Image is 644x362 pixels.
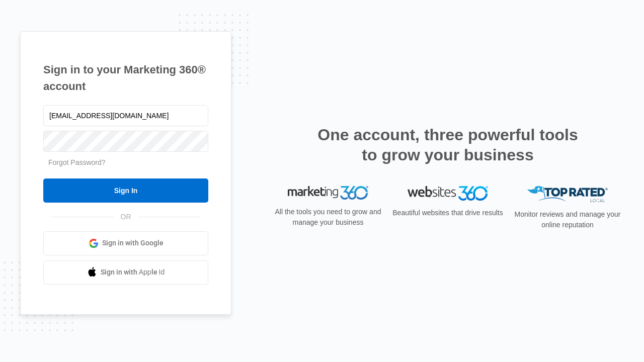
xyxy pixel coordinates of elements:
[43,61,208,95] h1: Sign in to your Marketing 360® account
[314,125,581,165] h2: One account, three powerful tools to grow your business
[408,186,488,201] img: Websites 360
[43,231,208,255] a: Sign in with Google
[101,267,165,278] span: Sign in with Apple Id
[511,209,624,230] p: Monitor reviews and manage your online reputation
[272,207,384,228] p: All the tools you need to grow and manage your business
[43,178,208,203] input: Sign In
[527,186,608,203] img: Top Rated Local
[43,105,208,126] input: Email
[48,158,106,166] a: Forgot Password?
[288,186,368,200] img: Marketing 360
[391,208,504,218] p: Beautiful websites that drive results
[43,260,208,285] a: Sign in with Apple Id
[102,238,164,248] span: Sign in with Google
[114,212,138,222] span: OR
